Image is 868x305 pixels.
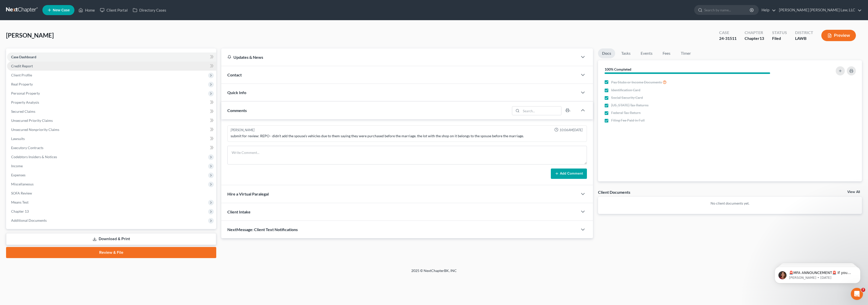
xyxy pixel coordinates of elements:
[611,118,645,123] span: Filing Fee Paid in Full
[11,200,29,204] span: Means Test
[559,128,583,132] span: 10:06AM[DATE]
[847,190,860,194] a: View All
[617,48,635,58] a: Tasks
[11,218,47,223] span: Additional Documents
[53,8,70,12] span: New Case
[611,110,641,115] span: Federal Tax Return
[7,134,216,143] a: Lawsuits
[11,55,36,59] span: Case Dashboard
[521,106,561,115] input: Search...
[6,233,216,245] a: Download & Print
[745,30,764,36] div: Chapter
[290,268,578,277] div: 2025 © NextChapterBK, INC
[795,30,813,36] div: District
[11,173,25,177] span: Expenses
[227,108,247,113] span: Comments
[776,6,862,15] a: [PERSON_NAME] [PERSON_NAME] Law, LLC
[231,133,584,138] div: submit for review: REPO - didn't add the spouse's vehicles due to them saying they were purchased...
[76,6,97,15] a: Home
[11,91,40,95] span: Personal Property
[795,36,813,41] div: LAWB
[130,6,169,15] a: Directory Cases
[611,88,640,93] span: Identification Card
[677,48,695,58] a: Timer
[605,67,631,71] strong: 100% Completed
[759,6,776,15] a: Help
[704,5,750,15] input: Search by name...
[11,64,33,68] span: Credit Report
[227,72,242,77] span: Contact
[11,164,23,168] span: Income
[772,30,787,36] div: Status
[227,209,251,214] span: Client Intake
[611,95,643,100] span: Social Security Card
[11,182,34,186] span: Miscellaneous
[611,103,648,108] span: [US_STATE] Tax Returns
[598,189,630,195] div: Client Documents
[227,191,269,196] span: Hire a Virtual Paralegal
[767,256,868,291] iframe: Intercom notifications message
[759,36,764,41] span: 13
[11,73,32,77] span: Client Profile
[11,191,32,195] span: SOFA Review
[11,109,35,114] span: Secured Claims
[7,143,216,152] a: Executory Contracts
[11,82,33,86] span: Real Property
[231,128,255,132] div: [PERSON_NAME]
[7,62,216,71] a: Credit Report
[611,80,662,85] span: Pay Stubs or Income Documents
[745,36,764,41] div: Chapter
[719,30,737,36] div: Case
[7,189,216,198] a: SOFA Review
[11,118,53,123] span: Unsecured Priority Claims
[598,48,615,58] a: Docs
[772,36,787,41] div: Filed
[227,90,246,95] span: Quick Info
[11,155,57,159] span: Codebtors Insiders & Notices
[7,116,216,125] a: Unsecured Priority Claims
[11,127,59,132] span: Unsecured Nonpriority Claims
[11,100,39,104] span: Property Analysis
[11,209,29,213] span: Chapter 13
[11,136,25,141] span: Lawsuits
[851,288,863,300] iframe: Intercom live chat
[7,98,216,107] a: Property Analysis
[7,52,216,62] a: Case Dashboard
[6,32,54,39] span: [PERSON_NAME]
[861,288,865,292] span: 7
[7,125,216,134] a: Unsecured Nonpriority Claims
[97,6,130,15] a: Client Portal
[551,169,587,179] button: Add Comment
[227,227,298,232] span: NextMessage: Client Text Notifications
[719,36,737,41] div: 24-31511
[637,48,657,58] a: Events
[6,247,216,258] a: Review & File
[602,201,858,206] p: No client documents yet.
[659,48,675,58] a: Fees
[821,30,856,41] button: Preview
[11,146,43,150] span: Executory Contracts
[227,54,572,60] div: Updates & News
[7,107,216,116] a: Secured Claims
